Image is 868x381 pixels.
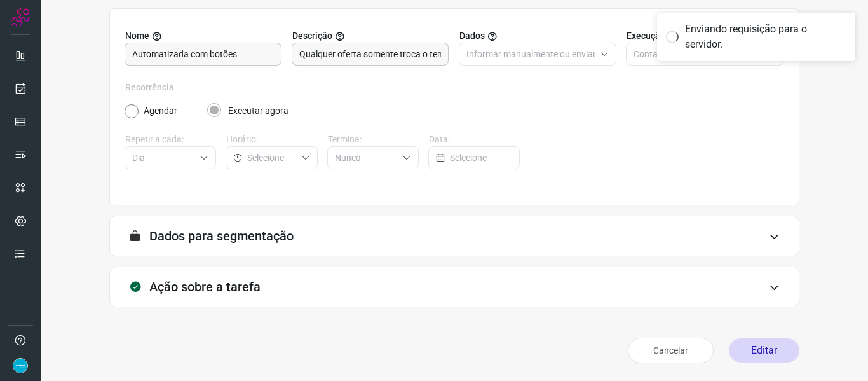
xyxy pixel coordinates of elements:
img: 86fc21c22a90fb4bae6cb495ded7e8f6.png [13,358,28,373]
h3: Dados para segmentação [149,228,294,244]
input: Selecione o tipo de envio [466,43,595,65]
label: Agendar [144,104,177,118]
span: Execução [627,29,665,43]
h3: Ação sobre a tarefa [149,279,261,294]
input: Selecione [247,147,295,169]
span: Dados [459,29,485,43]
input: Forneça uma breve descrição da sua tarefa. [299,43,441,65]
input: Selecione o tipo de envio [634,43,762,65]
span: Descrição [292,29,332,43]
button: Cancelar [628,338,714,363]
label: Recorrência [125,81,783,94]
span: Nome [125,29,149,43]
input: Selecione [132,147,194,169]
label: Executar agora [228,104,288,118]
label: Repetir a cada: [125,133,216,146]
label: Data: [429,133,520,146]
input: Selecione [450,147,512,169]
label: Horário: [226,133,317,146]
div: Enviando requisição para o servidor. [685,22,846,52]
img: Logo [11,8,30,27]
label: Termina: [328,133,419,146]
input: Digite o nome para a sua tarefa. [132,43,274,65]
button: Editar [729,338,799,363]
input: Selecione [335,147,397,169]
